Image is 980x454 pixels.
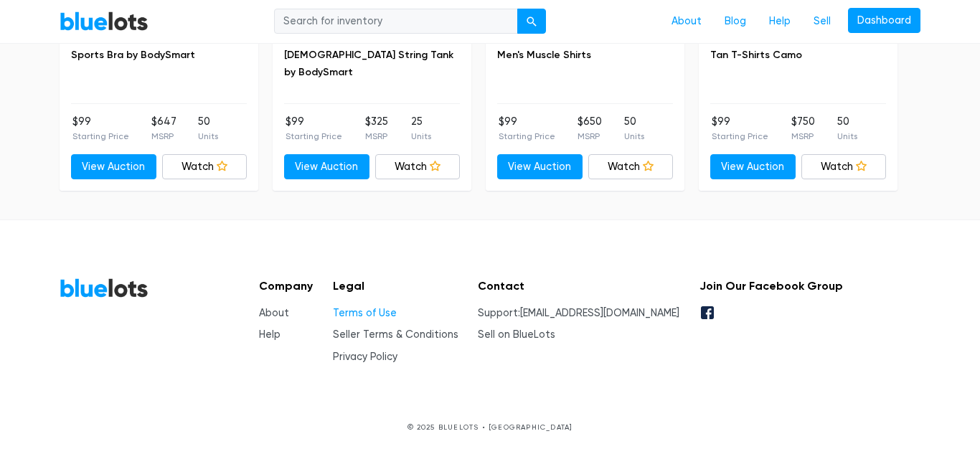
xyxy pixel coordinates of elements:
[151,114,176,143] li: $647
[72,130,129,143] p: Starting Price
[699,279,843,293] h5: Join Our Facebook Group
[411,130,431,143] p: Units
[60,278,149,298] a: BlueLots
[284,49,453,78] a: [DEMOGRAPHIC_DATA] String Tank by BodySmart
[259,279,313,293] h5: Company
[712,130,768,143] p: Starting Price
[624,114,644,143] li: 50
[478,306,679,321] li: Support:
[499,130,555,143] p: Starting Price
[801,154,887,180] a: Watch
[499,114,555,143] li: $99
[712,114,768,143] li: $99
[497,154,583,180] a: View Auction
[713,8,758,35] a: Blog
[710,154,796,180] a: View Auction
[274,9,518,34] input: Search for inventory
[837,130,857,143] p: Units
[60,422,920,432] p: © 2025 BLUELOTS • [GEOGRAPHIC_DATA]
[837,114,857,143] li: 50
[198,130,218,143] p: Units
[478,328,555,341] a: Sell on BlueLots
[660,8,713,35] a: About
[497,49,591,61] a: Men's Muscle Shirts
[710,49,802,61] a: Tan T-Shirts Camo
[578,130,602,143] p: MSRP
[162,154,248,180] a: Watch
[198,114,218,143] li: 50
[259,328,281,341] a: Help
[259,307,289,319] a: About
[848,8,920,34] a: Dashboard
[286,114,342,143] li: $99
[365,130,388,143] p: MSRP
[333,351,397,363] a: Privacy Policy
[791,130,815,143] p: MSRP
[60,11,149,32] a: BlueLots
[578,114,602,143] li: $650
[758,8,802,35] a: Help
[286,130,342,143] p: Starting Price
[478,279,679,293] h5: Contact
[802,8,842,35] a: Sell
[151,130,176,143] p: MSRP
[333,279,458,293] h5: Legal
[791,114,815,143] li: $750
[624,130,644,143] p: Units
[284,154,369,180] a: View Auction
[71,49,195,61] a: Sports Bra by BodySmart
[71,154,156,180] a: View Auction
[333,307,397,319] a: Terms of Use
[333,328,458,341] a: Seller Terms & Conditions
[588,154,674,180] a: Watch
[520,307,679,319] a: [EMAIL_ADDRESS][DOMAIN_NAME]
[411,114,431,143] li: 25
[72,114,129,143] li: $99
[375,154,461,180] a: Watch
[365,114,388,143] li: $325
